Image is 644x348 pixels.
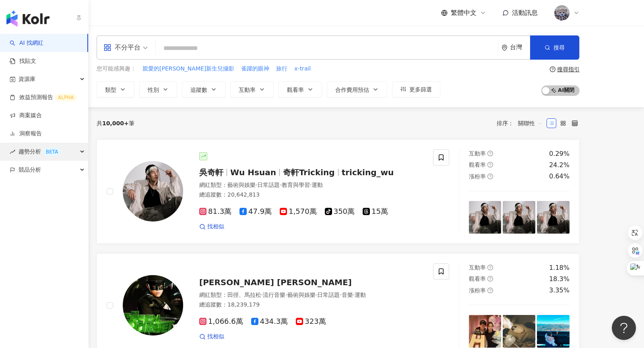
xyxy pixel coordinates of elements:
span: · [261,292,263,298]
span: · [256,182,257,188]
span: question-circle [550,66,555,72]
span: 藝術與娛樂 [287,292,316,298]
span: tricking_wu [342,168,394,177]
span: 1,570萬 [280,207,317,216]
span: 323萬 [296,317,326,326]
span: 10,000+ [102,120,129,126]
img: logo [6,10,50,27]
img: KOL Avatar [123,275,183,336]
span: 互動率 [469,264,486,271]
span: 運動 [312,182,323,188]
span: question-circle [487,288,493,293]
span: 81.3萬 [199,207,231,216]
div: 搜尋指引 [557,66,580,72]
button: 搜尋 [530,35,579,60]
div: 24.2% [549,161,570,170]
span: 日常話題 [257,182,280,188]
span: question-circle [487,174,493,179]
button: 性別 [139,81,177,97]
span: 性別 [148,87,159,93]
span: 47.9萬 [239,207,272,216]
span: 日常話題 [317,292,340,298]
span: 運動 [355,292,366,298]
span: · [340,292,341,298]
img: Screen%20Shot%202021-07-26%20at%202.59.10%20PM%20copy.png [554,5,570,21]
span: 流行音樂 [263,292,285,298]
span: · [285,292,287,298]
span: 漲粉率 [469,287,486,294]
div: 1.18% [549,263,570,272]
span: 雀躍的眼神 [241,65,269,73]
button: 更多篩選 [392,81,440,97]
div: 台灣 [510,44,530,51]
img: post-image [537,315,570,348]
button: 互動率 [230,81,274,97]
div: 網紅類型 ： [199,181,423,189]
div: 網紅類型 ： [199,291,423,299]
span: 觀看率 [287,87,304,93]
span: · [353,292,355,298]
span: 資源庫 [19,70,35,88]
span: question-circle [487,162,493,168]
span: 關聯性 [518,117,542,130]
img: KOL Avatar [123,161,183,222]
span: question-circle [487,265,493,270]
button: 觀看率 [279,81,322,97]
span: 藝術與娛樂 [227,182,256,188]
span: 觀看率 [469,275,486,282]
span: 互動率 [239,87,256,93]
img: post-image [469,201,502,234]
span: 趨勢分析 [19,143,61,161]
span: 旅行 [276,65,287,73]
span: 追蹤數 [190,87,207,93]
span: 繁體中文 [451,8,477,17]
span: 類型 [105,87,116,93]
button: x-trail [294,64,311,73]
a: 找相似 [199,333,224,341]
span: 田徑、馬拉松 [227,292,261,298]
div: 總追蹤數 ： 20,642,813 [199,191,423,199]
span: 奇軒Tricking [283,168,335,177]
button: 合作費用預估 [327,81,387,97]
a: 找相似 [199,223,224,231]
span: Wu Hsuan [230,168,276,177]
img: post-image [503,315,535,348]
div: BETA [43,148,61,156]
span: 競品分析 [19,161,41,179]
button: 追蹤數 [182,81,225,97]
div: 3.35% [549,286,570,295]
button: 雀躍的眼神 [241,64,270,73]
button: 親愛的[PERSON_NAME]新生兒攝影 [142,64,235,73]
iframe: Help Scout Beacon - Open [612,316,636,340]
span: question-circle [487,276,493,282]
button: 旅行 [276,64,288,73]
span: 親愛的[PERSON_NAME]新生兒攝影 [142,65,234,73]
span: · [310,182,312,188]
img: post-image [537,201,570,234]
div: 共 筆 [97,120,134,126]
button: 類型 [97,81,134,97]
span: 音樂 [342,292,353,298]
div: 總追蹤數 ： 18,239,179 [199,301,423,309]
div: 0.29% [549,149,570,158]
span: 教育與學習 [282,182,310,188]
span: appstore [103,43,111,52]
a: 洞察報告 [10,130,42,138]
a: searchAI 找網紅 [10,39,43,47]
span: rise [10,149,15,155]
span: 15萬 [363,207,388,216]
span: 吳奇軒 [199,168,223,177]
a: 效益預測報告ALPHA [10,93,77,101]
span: environment [502,45,508,51]
span: [PERSON_NAME] [PERSON_NAME] [199,278,352,287]
span: 觀看率 [469,162,486,168]
span: 合作費用預估 [335,87,369,93]
span: 434.3萬 [251,317,288,326]
img: post-image [503,201,535,234]
div: 不分平台 [103,41,140,54]
span: x-trail [294,65,311,73]
a: KOL Avatar吳奇軒Wu Hsuan奇軒Trickingtricking_wu網紅類型：藝術與娛樂·日常話題·教育與學習·運動總追蹤數：20,642,81381.3萬47.9萬1,570萬... [97,139,580,244]
span: question-circle [487,151,493,156]
span: 找相似 [207,223,224,231]
span: 活動訊息 [512,9,538,17]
